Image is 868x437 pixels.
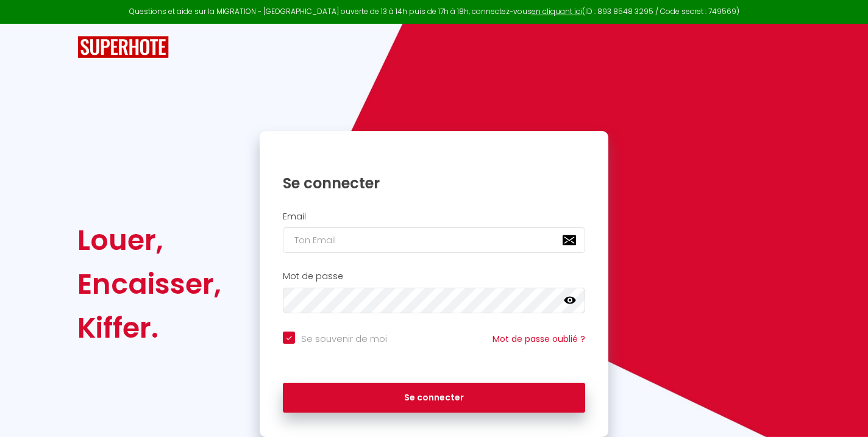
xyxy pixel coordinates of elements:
[283,271,585,282] h2: Mot de passe
[77,262,221,306] div: Encaisser,
[77,36,169,59] img: SuperHote logo
[283,174,585,193] h1: Se connecter
[77,218,221,262] div: Louer,
[283,211,585,222] h2: Email
[283,383,585,413] button: Se connecter
[493,333,585,345] a: Mot de passe oublié ?
[532,6,582,16] a: en cliquant ici
[283,227,585,253] input: Ton Email
[77,306,221,350] div: Kiffer.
